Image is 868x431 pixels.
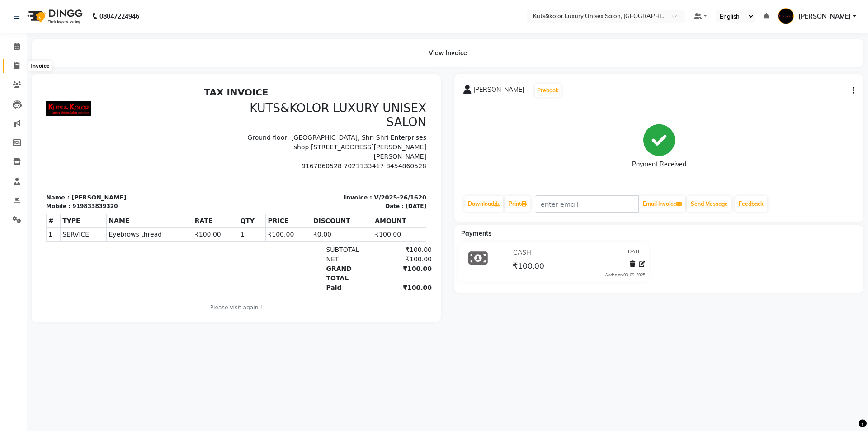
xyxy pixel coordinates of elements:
a: Feedback [735,196,767,212]
td: SERVICE [20,144,66,158]
td: ₹100.00 [152,144,198,158]
span: Payments [461,229,491,237]
p: Name : [PERSON_NAME] [5,110,190,119]
h2: TAX INVOICE [5,4,386,14]
div: View Invoice [32,39,863,67]
span: ₹100.00 [513,260,544,273]
span: [PERSON_NAME] [473,85,524,98]
th: QTY [198,131,225,144]
div: ₹100.00 [335,171,391,181]
th: TYPE [20,131,66,144]
a: Download [464,196,503,212]
span: CASH [513,248,531,257]
div: SUBTOTAL [280,162,335,171]
div: NET [280,171,335,181]
div: ₹100.00 [335,200,391,209]
p: 9167860528 7021133417 8454860528 [201,78,386,88]
button: Prebook [535,84,561,97]
th: RATE [152,131,198,144]
th: # [6,131,20,144]
td: 1 [6,144,20,158]
p: Please visit again ! [5,220,386,228]
td: ₹0.00 [270,144,332,158]
span: Eyebrows thread [68,147,150,156]
td: ₹100.00 [332,144,386,158]
div: 919833839320 [32,119,77,127]
div: Date : [344,119,363,127]
p: Invoice : V/2025-26/1620 [201,110,386,119]
span: [DATE] [626,248,643,257]
th: AMOUNT [332,131,386,144]
img: logo [23,4,85,29]
th: PRICE [225,131,271,144]
input: enter email [535,195,639,213]
th: DISCOUNT [270,131,332,144]
td: ₹100.00 [225,144,271,158]
div: Invoice [28,61,52,71]
p: Ground floor, [GEOGRAPHIC_DATA], Shri Shri Enterprises shop [STREET_ADDRESS][PERSON_NAME][PERSON_... [201,50,386,78]
div: Paid [280,200,335,209]
div: Added on 03-09-2025 [605,272,645,278]
div: Mobile : [5,119,30,127]
button: Email Invoice [639,196,685,212]
button: Send Message [687,196,731,212]
td: 1 [198,144,225,158]
div: Payment Received [632,160,686,169]
div: ₹100.00 [335,162,391,171]
th: NAME [66,131,152,144]
span: [PERSON_NAME] [798,12,851,21]
h3: KUTS&KOLOR LUXURY UNISEX SALON [201,18,386,46]
b: 08047224946 [99,4,139,29]
a: Print [505,196,530,212]
img: Jasim Ansari [778,8,794,24]
div: [DATE] [365,119,386,127]
div: ₹100.00 [335,181,391,200]
div: GRAND TOTAL [280,181,335,200]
